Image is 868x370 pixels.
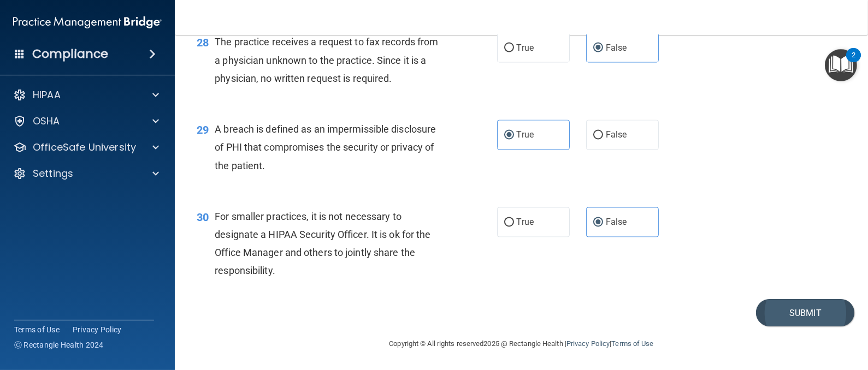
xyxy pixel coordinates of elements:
div: Copyright © All rights reserved 2025 @ Rectangle Health | | [322,326,721,361]
p: OfficeSafe University [33,141,136,154]
a: OSHA [13,115,159,128]
p: HIPAA [33,88,61,102]
input: True [504,44,514,52]
button: Submit [756,299,854,327]
div: 2 [852,55,855,69]
span: False [606,217,627,228]
a: Terms of Use [611,339,653,348]
span: A breach is defined as an impermissible disclosure of PHI that compromises the security or privac... [215,123,436,171]
a: Settings [13,167,159,180]
input: False [593,219,603,227]
a: OfficeSafe University [13,141,159,154]
span: True [517,217,534,228]
button: Open Resource Center, 2 new notifications [825,49,857,81]
a: Privacy Policy [566,339,610,348]
p: OSHA [33,115,60,128]
input: True [504,219,514,227]
a: HIPAA [13,88,159,102]
input: True [504,132,514,140]
span: 30 [197,211,209,224]
p: Settings [33,167,73,180]
img: PMB logo [13,11,162,33]
input: False [593,44,603,52]
a: Privacy Policy [73,324,122,335]
span: True [517,130,534,140]
span: 29 [197,123,209,136]
h4: Compliance [32,46,108,62]
span: The practice receives a request to fax records from a physician unknown to the practice. Since it... [215,36,438,83]
a: Terms of Use [14,324,60,335]
span: For smaller practices, it is not necessary to designate a HIPAA Security Officer. It is ok for th... [215,211,430,277]
span: 28 [197,36,209,49]
input: False [593,132,603,140]
span: False [606,43,627,53]
span: False [606,130,627,140]
span: True [517,43,534,53]
span: Ⓒ Rectangle Health 2024 [14,339,104,350]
